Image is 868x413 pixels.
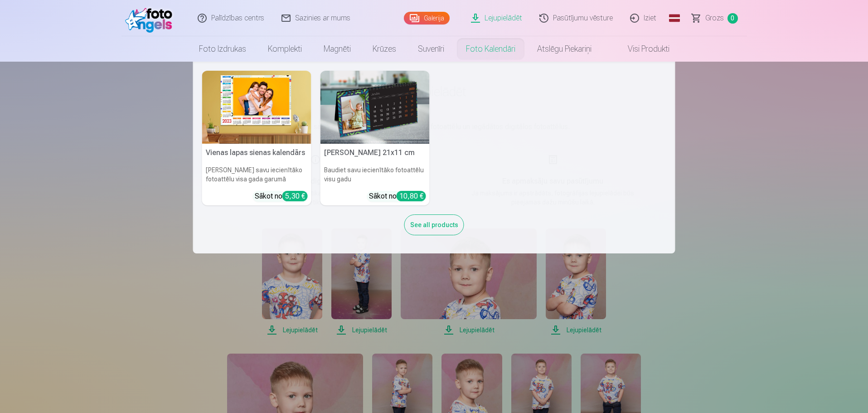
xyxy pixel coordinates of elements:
[202,71,311,144] img: Vienas lapas sienas kalendārs
[255,191,308,202] div: Sākot no
[404,219,464,229] a: See all products
[125,4,177,33] img: /fa1
[202,162,311,187] h6: [PERSON_NAME] savu iecienītāko fotoattēlu visa gada garumā
[602,36,680,62] a: Visi produkti
[727,13,738,24] span: 0
[455,36,526,62] a: Foto kalendāri
[369,191,426,202] div: Sākot no
[397,191,426,201] div: 10,80 €
[202,144,311,162] h5: Vienas lapas sienas kalendārs
[320,162,430,187] h6: Baudiet savu iecienītāko fotoattēlu visu gadu
[313,36,362,62] a: Magnēti
[526,36,602,62] a: Atslēgu piekariņi
[282,191,308,201] div: 5,30 €
[404,214,464,235] div: See all products
[705,13,724,24] span: Grozs
[404,12,450,24] a: Galerija
[320,71,430,205] a: Galda kalendārs 21x11 cm[PERSON_NAME] 21x11 cmBaudiet savu iecienītāko fotoattēlu visu gaduSākot ...
[202,71,311,205] a: Vienas lapas sienas kalendārsVienas lapas sienas kalendārs[PERSON_NAME] savu iecienītāko fotoattē...
[188,36,257,62] a: Foto izdrukas
[320,144,430,162] h5: [PERSON_NAME] 21x11 cm
[320,71,430,144] img: Galda kalendārs 21x11 cm
[362,36,407,62] a: Krūzes
[257,36,313,62] a: Komplekti
[407,36,455,62] a: Suvenīri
